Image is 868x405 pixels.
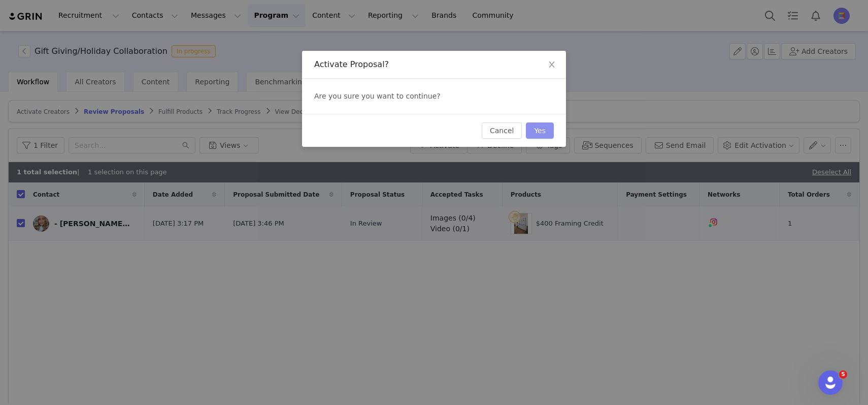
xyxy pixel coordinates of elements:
button: Close [538,51,566,79]
div: Are you sure you want to continue? [302,79,566,114]
i: icon: close [548,60,556,69]
div: Activate Proposal? [314,59,554,70]
button: Cancel [482,122,522,139]
button: Yes [526,122,554,139]
span: 5 [839,370,847,379]
iframe: Intercom live chat [818,370,843,395]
